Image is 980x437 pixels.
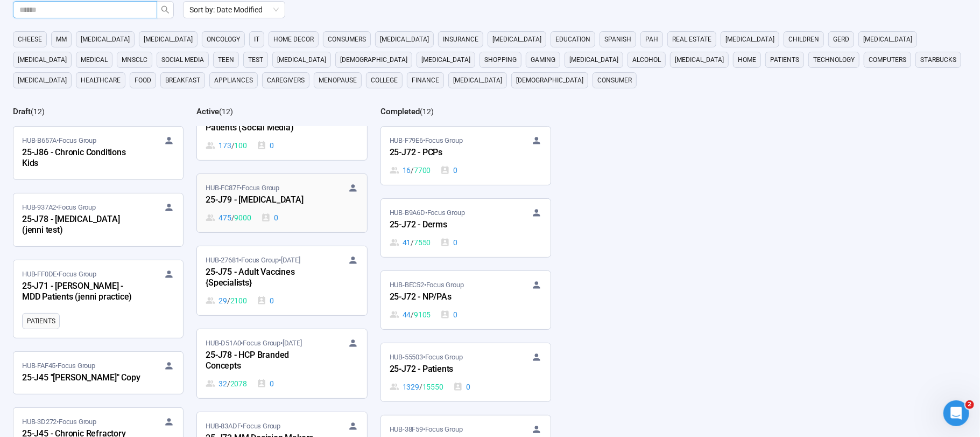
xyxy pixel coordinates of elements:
[22,213,140,238] div: 25-J78 - [MEDICAL_DATA] (jenni test)
[492,34,541,45] span: [MEDICAL_DATA]
[390,424,463,435] span: HUB-38F59 • Focus Group
[390,352,463,363] span: HUB-55503 • Focus Group
[833,34,849,45] span: GERD
[231,140,235,151] span: /
[81,34,130,45] span: [MEDICAL_DATA]
[207,34,240,45] span: oncology
[555,34,590,45] span: education
[484,54,517,65] span: shopping
[197,174,366,232] a: HUB-FC87F•Focus Group25-J79 - [MEDICAL_DATA]475 / 90000
[645,34,658,45] span: PAH
[254,34,259,45] span: it
[22,280,140,304] div: 25-J71 - [PERSON_NAME] - MDD Patients (jenni practice)
[56,34,67,45] span: MM
[390,164,431,176] div: 16
[440,164,457,176] div: 0
[390,218,508,232] div: 25-J72 - Derms
[257,295,274,307] div: 0
[31,107,45,116] span: ( 12 )
[420,107,434,116] span: ( 12 )
[22,202,96,213] span: HUB-937A2 • Focus Group
[319,75,357,86] span: menopause
[22,360,95,371] span: HUB-FAF45 • Focus Group
[206,193,324,207] div: 25-J79 - [MEDICAL_DATA]
[18,75,67,86] span: [MEDICAL_DATA]
[380,107,420,116] h2: Completed
[189,2,279,18] span: Sort by: Date Modified
[219,107,233,116] span: ( 12 )
[725,34,774,45] span: [MEDICAL_DATA]
[381,271,551,329] a: HUB-BEC52•Focus Group25-J72 - NP/PAs44 / 91050
[597,75,632,86] span: consumer
[281,256,300,264] time: [DATE]
[443,34,478,45] span: Insurance
[738,54,756,65] span: home
[22,371,140,385] div: 25-J45 "[PERSON_NAME]" Copy
[22,269,96,280] span: HUB-FF0DE • Focus Group
[672,34,711,45] span: real estate
[206,212,251,224] div: 475
[273,34,314,45] span: home decor
[22,417,96,427] span: HUB-3D272 • Focus Group
[13,107,31,116] h2: Draft
[196,107,219,116] h2: Active
[157,1,174,18] button: search
[13,127,183,179] a: HUB-B657A•Focus Group25-J86 - Chronic Conditions Kids
[206,349,324,373] div: 25-J78 - HCP Branded Concepts
[440,309,457,321] div: 0
[206,255,300,266] span: HUB-27681 • Focus Group •
[381,127,551,185] a: HUB-F79E6•Focus Group25-J72 - PCPs16 / 77000
[227,378,230,390] span: /
[248,54,263,65] span: Test
[371,75,398,86] span: college
[411,309,414,321] span: /
[390,280,464,290] span: HUB-BEC52 • Focus Group
[440,237,457,248] div: 0
[390,207,465,218] span: HUB-B9A6D • Focus Group
[235,212,251,224] span: 9000
[206,266,324,290] div: 25-J75 - Adult Vaccines {Specialists}
[569,54,618,65] span: [MEDICAL_DATA]
[675,54,724,65] span: [MEDICAL_DATA]
[411,237,414,248] span: /
[18,54,67,65] span: [MEDICAL_DATA]
[390,237,431,248] div: 41
[227,295,230,307] span: /
[230,295,247,307] span: 2100
[419,381,422,393] span: /
[22,146,140,171] div: 25-J86 - Chronic Conditions Kids
[261,212,278,224] div: 0
[390,309,431,321] div: 44
[965,400,974,409] span: 2
[230,378,247,390] span: 2078
[135,75,151,86] span: Food
[863,34,912,45] span: [MEDICAL_DATA]
[277,54,326,65] span: [MEDICAL_DATA]
[632,54,661,65] span: alcohol
[13,193,183,246] a: HUB-937A2•Focus Group25-J78 - [MEDICAL_DATA] (jenni test)
[267,75,305,86] span: caregivers
[206,183,279,193] span: HUB-FC87F • Focus Group
[206,421,280,432] span: HUB-83ADF • Focus Group
[206,378,247,390] div: 32
[453,381,470,393] div: 0
[453,75,502,86] span: [MEDICAL_DATA]
[380,34,429,45] span: [MEDICAL_DATA]
[283,339,302,347] time: [DATE]
[206,140,247,151] div: 173
[257,140,274,151] div: 0
[161,54,204,65] span: social media
[257,378,274,390] div: 0
[206,338,301,349] span: HUB-D51A0 • Focus Group •
[122,54,147,65] span: mnsclc
[411,164,414,176] span: /
[81,75,121,86] span: healthcare
[218,54,234,65] span: Teen
[516,75,583,86] span: [DEMOGRAPHIC_DATA]
[422,381,443,393] span: 15550
[235,140,247,151] span: 100
[144,34,193,45] span: [MEDICAL_DATA]
[770,54,799,65] span: Patients
[421,54,470,65] span: [MEDICAL_DATA]
[231,212,235,224] span: /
